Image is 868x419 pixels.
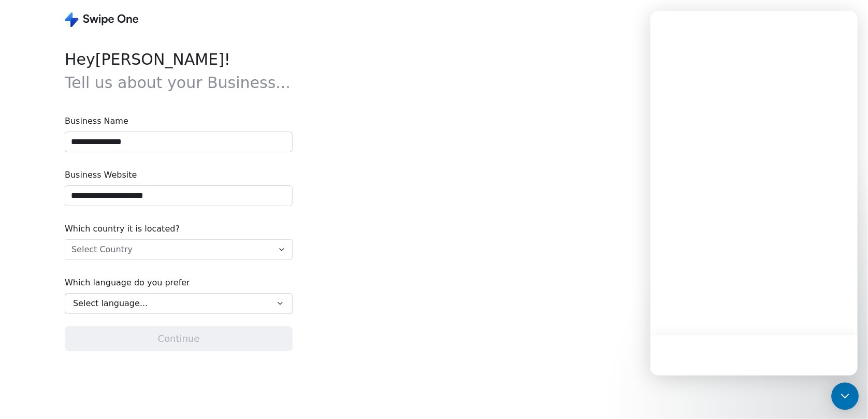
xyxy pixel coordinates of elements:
[71,243,133,256] span: Select Country
[65,115,293,127] span: Business Name
[73,297,148,310] span: Select language...
[65,48,293,94] span: Hey [PERSON_NAME] !
[65,169,293,181] span: Business Website
[65,277,293,289] span: Which language do you prefer
[832,383,859,410] div: Open Intercom Messenger
[65,74,291,92] span: Tell us about your Business...
[65,326,293,351] button: Continue
[65,223,293,235] span: Which country it is located?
